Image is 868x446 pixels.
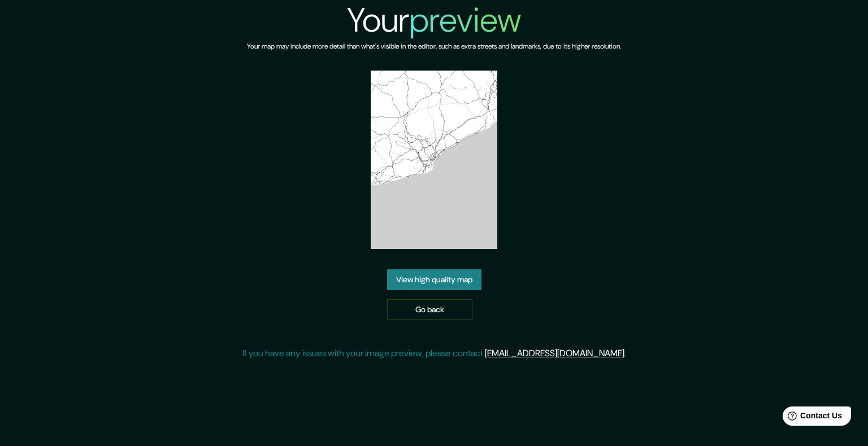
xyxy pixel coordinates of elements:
a: [EMAIL_ADDRESS][DOMAIN_NAME] [485,347,624,359]
iframe: Help widget launcher [767,402,856,434]
h6: Your map may include more detail than what's visible in the editor, such as extra streets and lan... [247,41,621,53]
a: View high quality map [387,269,481,290]
a: Go back [387,299,472,320]
img: created-map-preview [371,71,497,249]
p: If you have any issues with your image preview, please contact . [242,347,626,360]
